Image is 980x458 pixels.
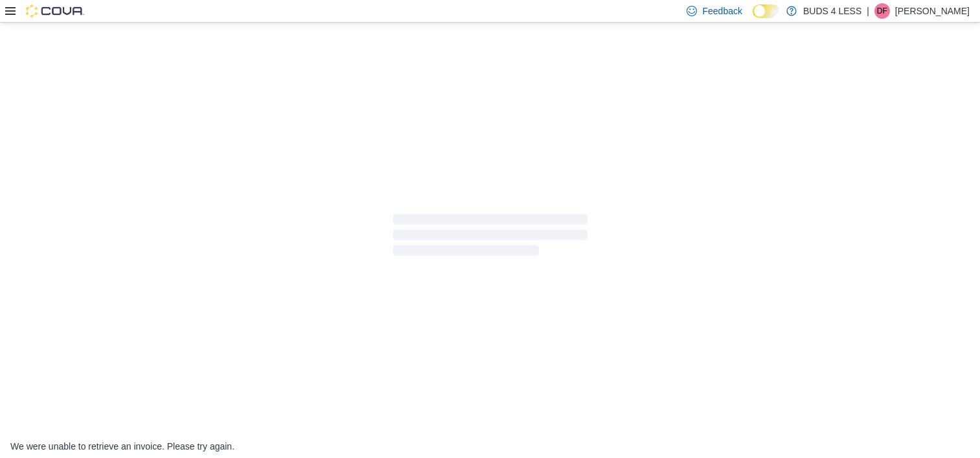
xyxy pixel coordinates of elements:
[867,3,869,19] p: |
[10,441,970,452] div: We were unable to retrieve an invoice. Please try again.
[874,3,890,19] div: Dylan Fraser
[26,5,84,17] img: Cova
[895,3,970,19] p: [PERSON_NAME]
[702,5,742,17] span: Feedback
[753,5,780,18] input: Dark Mode
[803,3,861,19] p: BUDS 4 LESS
[753,18,753,19] span: Dark Mode
[877,3,887,19] span: DF
[393,217,587,258] span: Loading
